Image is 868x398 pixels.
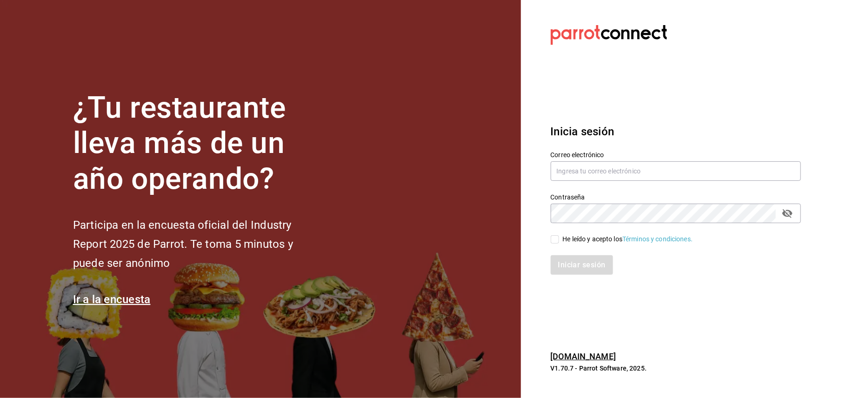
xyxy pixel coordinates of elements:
[551,161,801,181] input: Ingresa tu correo electrónico
[551,152,801,158] label: Correo electrónico
[73,293,151,306] a: Ir a la encuesta
[73,90,324,197] h1: ¿Tu restaurante lleva más de un año operando?
[551,352,616,361] a: [DOMAIN_NAME]
[551,123,801,140] h3: Inicia sesión
[780,206,795,221] button: passwordField
[563,234,693,244] div: He leído y acepto los
[73,216,324,272] h2: Participa en la encuesta oficial del Industry Report 2025 de Parrot. Te toma 5 minutos y puede se...
[551,194,801,200] label: Contraseña
[622,235,693,243] a: Términos y condiciones.
[551,364,801,373] p: V1.70.7 - Parrot Software, 2025.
